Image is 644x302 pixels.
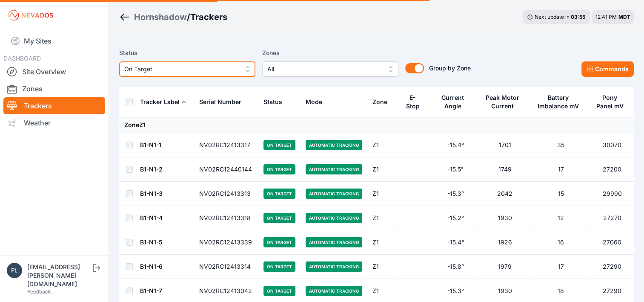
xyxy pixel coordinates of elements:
[7,9,54,22] img: Nevados
[3,31,105,51] a: My Sites
[372,92,394,112] button: Zone
[536,87,586,116] button: Battery Imbalance mV
[618,14,630,20] span: MDT
[267,64,381,74] span: All
[306,140,362,150] span: Automatic Tracking
[432,182,478,206] td: -15.3°
[367,230,399,255] td: Z1
[119,117,634,133] td: Zone Z1
[27,263,91,288] div: [EMAIL_ADDRESS][PERSON_NAME][DOMAIN_NAME]
[119,6,227,28] nav: Breadcrumb
[187,11,190,23] span: /
[140,238,162,246] a: B1-N1-5
[478,133,531,157] td: 1701
[140,141,161,148] a: B1-N1-1
[590,255,634,279] td: 27290
[140,214,163,221] a: B1-N1-4
[27,288,51,295] a: Feedback
[140,263,163,270] a: B1-N1-6
[119,48,255,58] label: Status
[306,213,362,223] span: Automatic Tracking
[432,157,478,182] td: -15.5°
[367,157,399,182] td: Z1
[432,255,478,279] td: -15.8°
[437,93,468,110] div: Current Angle
[590,157,634,182] td: 27200
[119,61,255,77] button: On Target
[571,14,586,20] div: 03 : 55
[531,230,591,255] td: 16
[595,93,624,110] div: Pony Panel mV
[590,133,634,157] td: 30070
[595,87,629,116] button: Pony Panel mV
[3,55,41,62] span: DASHBOARD
[199,98,241,106] div: Serial Number
[194,206,258,230] td: NV02RC12413318
[306,189,362,199] span: Automatic Tracking
[306,92,329,112] button: Mode
[478,230,531,255] td: 1926
[263,189,295,199] span: On Target
[478,206,531,230] td: 1930
[429,64,471,72] span: Group by Zone
[484,87,526,116] button: Peak Motor Current
[432,133,478,157] td: -15.4°
[432,206,478,230] td: -15.2°
[531,255,591,279] td: 17
[531,133,591,157] td: 35
[367,255,399,279] td: Z1
[306,261,362,272] span: Automatic Tracking
[3,114,105,131] a: Weather
[262,48,398,58] label: Zones
[367,182,399,206] td: Z1
[306,286,362,296] span: Automatic Tracking
[590,206,634,230] td: 27270
[531,206,591,230] td: 12
[535,14,570,20] span: Next update in
[536,93,580,110] div: Battery Imbalance mV
[484,93,521,110] div: Peak Motor Current
[140,92,186,112] button: Tracker Label
[531,182,591,206] td: 15
[478,255,531,279] td: 1979
[531,157,591,182] td: 17
[199,92,248,112] button: Serial Number
[581,61,634,77] button: Commands
[437,87,473,116] button: Current Angle
[263,213,295,223] span: On Target
[263,164,295,174] span: On Target
[263,98,282,106] div: Status
[263,140,295,150] span: On Target
[194,255,258,279] td: NV02RC12413314
[590,230,634,255] td: 27060
[124,64,238,74] span: On Target
[140,98,180,106] div: Tracker Label
[194,182,258,206] td: NV02RC12413313
[194,157,258,182] td: NV02RC12440144
[478,182,531,206] td: 2042
[134,11,187,23] a: Hornshadow
[478,157,531,182] td: 1749
[306,98,322,106] div: Mode
[190,11,227,23] h3: Trackers
[7,263,22,278] img: plsmith@sundt.com
[263,237,295,247] span: On Target
[590,182,634,206] td: 29990
[263,286,295,296] span: On Target
[194,230,258,255] td: NV02RC12413339
[432,230,478,255] td: -15.4°
[140,166,163,173] a: B1-N1-2
[404,93,421,110] div: E-Stop
[595,14,617,20] span: 12:41 PM
[306,237,362,247] span: Automatic Tracking
[3,97,105,114] a: Trackers
[306,164,362,174] span: Automatic Tracking
[367,133,399,157] td: Z1
[404,87,427,116] button: E-Stop
[140,190,163,197] a: B1-N1-3
[3,63,105,80] a: Site Overview
[263,92,289,112] button: Status
[194,133,258,157] td: NV02RC12413317
[263,261,295,272] span: On Target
